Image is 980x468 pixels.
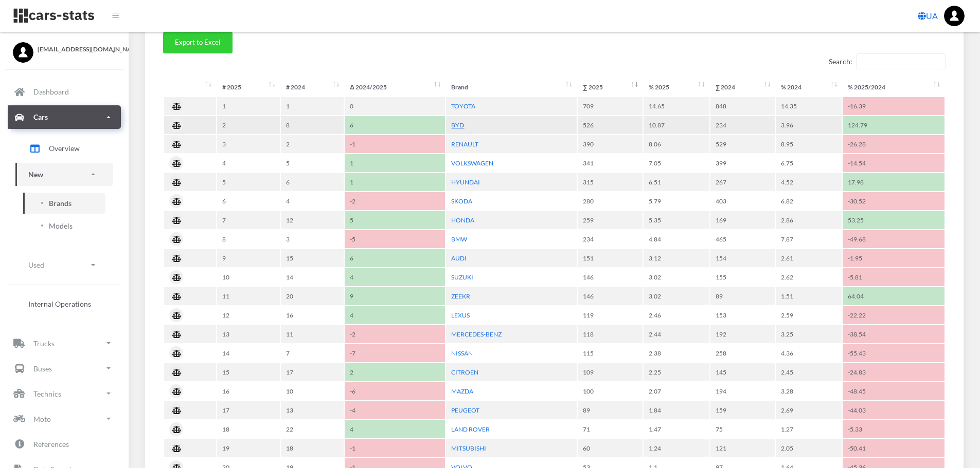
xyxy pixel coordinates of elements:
[451,349,473,357] a: NISSAN
[38,45,116,54] span: [EMAIL_ADDRESS][DOMAIN_NAME]
[451,292,470,300] a: ZEEKR
[843,135,945,153] td: -26.28
[776,382,842,400] td: 3.28
[843,325,945,343] td: -38.54
[217,116,280,134] td: 2
[843,401,945,419] td: -44.03
[281,154,344,172] td: 5
[843,439,945,457] td: -50.41
[710,344,775,362] td: 258
[451,330,502,338] a: MERCEDES-BENZ
[49,220,73,231] span: Models
[843,249,945,267] td: -1.95
[451,444,486,452] a: MITSUBISHI
[281,382,344,400] td: 10
[776,97,842,115] td: 14.35
[345,230,445,248] td: -5
[451,197,472,205] a: SKODA
[8,331,121,355] a: Trucks
[281,78,344,96] th: #&nbsp;2024: activate to sort column ascending
[710,420,775,438] td: 75
[710,97,775,115] td: 848
[23,215,105,236] a: Models
[451,406,479,414] a: PEUGEOT
[451,216,474,224] a: HONDA
[578,173,643,191] td: 315
[644,363,709,381] td: 2.25
[578,230,643,248] td: 234
[843,344,945,362] td: -55.43
[578,439,643,457] td: 60
[281,344,344,362] td: 7
[710,230,775,248] td: 465
[217,287,280,305] td: 11
[644,97,709,115] td: 14.65
[776,192,842,210] td: 6.82
[345,268,445,286] td: 4
[451,425,490,433] a: LAND ROVER
[217,230,280,248] td: 8
[451,235,467,243] a: BMW
[345,211,445,229] td: 5
[164,78,216,96] th: : activate to sort column ascending
[578,97,643,115] td: 709
[451,121,464,129] a: BYD
[163,32,233,53] button: Export to Excel
[644,116,709,134] td: 10.87
[451,368,478,376] a: CITROEN
[175,38,220,46] span: Export to Excel
[710,268,775,286] td: 155
[217,211,280,229] td: 7
[281,230,344,248] td: 3
[578,78,643,96] th: ∑&nbsp;2025: activate to sort column ascending
[49,143,80,154] span: Overview
[644,268,709,286] td: 3.02
[644,211,709,229] td: 5.35
[578,420,643,438] td: 71
[644,78,709,96] th: %&nbsp;2025: activate to sort column ascending
[644,382,709,400] td: 2.07
[843,97,945,115] td: -16.39
[710,287,775,305] td: 89
[710,135,775,153] td: 529
[451,159,493,167] a: VOLKSWAGEN
[710,306,775,324] td: 153
[8,357,121,380] a: Buses
[644,135,709,153] td: 8.06
[710,439,775,457] td: 121
[578,268,643,286] td: 146
[8,382,121,405] a: Technics
[28,298,91,309] span: Internal Operations
[217,344,280,362] td: 14
[776,154,842,172] td: 6.75
[281,211,344,229] td: 12
[944,6,965,26] img: ...
[281,287,344,305] td: 20
[776,344,842,362] td: 4.36
[644,249,709,267] td: 3.12
[644,287,709,305] td: 3.02
[843,116,945,134] td: 124.79
[776,325,842,343] td: 3.25
[345,401,445,419] td: -4
[451,273,473,281] a: SUZUKI
[776,439,842,457] td: 2.05
[776,211,842,229] td: 2.86
[843,78,945,96] th: %&nbsp;2025/2024: activate to sort column ascending
[578,154,643,172] td: 341
[446,78,577,96] th: Brand: activate to sort column ascending
[710,116,775,134] td: 234
[281,97,344,115] td: 1
[843,306,945,324] td: -22.22
[33,438,69,451] p: References
[345,192,445,210] td: -2
[33,110,48,123] p: Cars
[843,287,945,305] td: 64.04
[217,154,280,172] td: 4
[217,363,280,381] td: 15
[776,78,842,96] th: %&nbsp;2024: activate to sort column ascending
[49,198,72,209] span: Brands
[710,211,775,229] td: 169
[776,116,842,134] td: 3.96
[345,325,445,343] td: -2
